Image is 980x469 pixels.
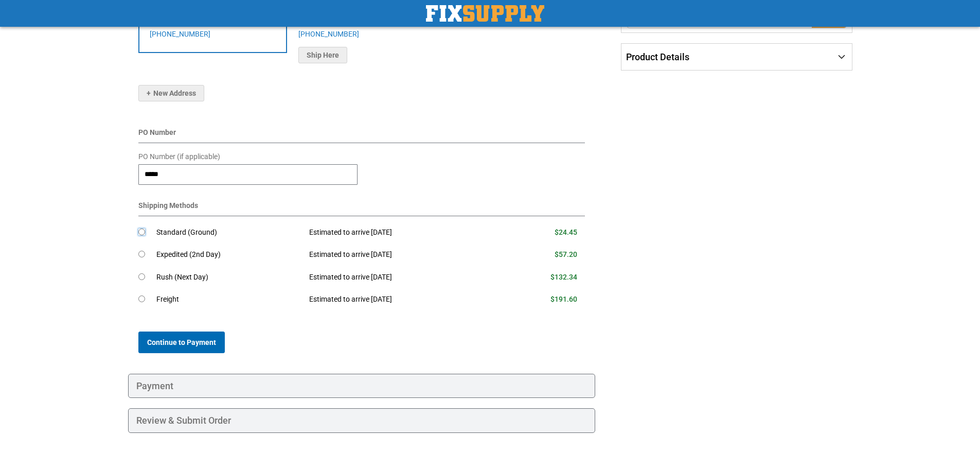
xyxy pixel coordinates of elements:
td: Estimated to arrive [DATE] [301,266,500,289]
a: [PHONE_NUMBER] [298,30,359,38]
a: store logo [426,5,544,22]
td: Estimated to arrive [DATE] [301,221,500,244]
td: Estimated to arrive [DATE] [301,288,500,311]
div: PO Number [138,127,585,143]
span: $57.20 [555,250,577,258]
span: Product Details [626,51,689,62]
td: Rush (Next Day) [156,266,302,289]
td: Standard (Ground) [156,221,302,244]
span: $132.34 [550,273,577,281]
td: Freight [156,288,302,311]
div: Payment [128,374,596,398]
span: New Address [147,89,196,97]
a: [PHONE_NUMBER] [150,30,210,38]
div: Shipping Methods [138,200,585,216]
span: Ship Here [307,51,339,59]
img: Fix Industrial Supply [426,5,544,22]
span: $24.45 [555,228,577,236]
td: Estimated to arrive [DATE] [301,244,500,266]
button: Continue to Payment [138,332,225,353]
span: PO Number (if applicable) [138,152,220,161]
div: Review & Submit Order [128,408,596,433]
td: Expedited (2nd Day) [156,244,302,266]
span: $191.60 [550,295,577,303]
button: Ship Here [298,47,347,63]
button: New Address [138,85,204,101]
span: Continue to Payment [147,338,216,346]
